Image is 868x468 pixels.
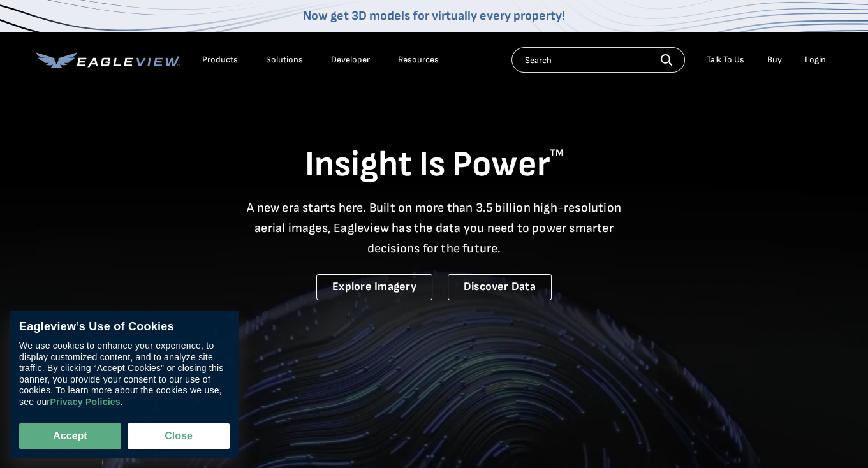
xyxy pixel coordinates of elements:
div: Resources [398,54,439,66]
a: Discover Data [448,274,552,300]
a: Buy [767,54,782,66]
input: Search [511,47,685,73]
div: Products [202,54,238,66]
div: Eagleview’s Use of Cookies [19,320,230,334]
sup: TM [550,147,564,159]
div: Talk To Us [707,54,744,66]
h1: Insight Is Power [36,143,832,187]
div: Solutions [266,54,303,66]
p: A new era starts here. Built on more than 3.5 billion high-resolution aerial images, Eagleview ha... [239,198,629,259]
button: Close [128,423,230,449]
a: Now get 3D models for virtually every property! [303,8,565,24]
div: We use cookies to enhance your experience, to display customized content, and to analyze site tra... [19,340,230,407]
a: Developer [331,54,370,66]
button: Accept [19,423,121,449]
a: Privacy Policies [50,397,120,407]
div: Login [805,54,826,66]
a: Explore Imagery [316,274,432,300]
